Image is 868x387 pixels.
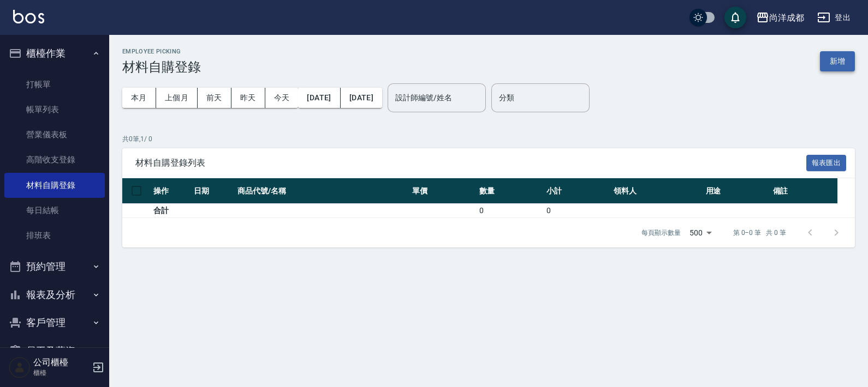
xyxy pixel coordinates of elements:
[231,88,265,108] button: 昨天
[4,198,105,223] a: 每日結帳
[13,10,44,23] img: Logo
[122,134,855,144] p: 共 0 筆, 1 / 0
[4,309,105,337] button: 客戶管理
[341,88,382,108] button: [DATE]
[135,158,806,168] span: 材料自購登錄列表
[4,252,105,281] button: 預約管理
[4,39,105,68] button: 櫃檯作業
[4,223,105,248] a: 排班表
[806,155,847,172] button: 報表匯出
[703,178,770,204] th: 用途
[544,178,611,204] th: 小計
[4,173,105,198] a: 材料自購登錄
[151,204,191,218] td: 合計
[122,48,201,55] h2: Employee Picking
[4,122,105,147] a: 營業儀表板
[733,228,786,238] p: 第 0–0 筆 共 0 筆
[611,178,703,204] th: 領料人
[641,228,681,238] p: 每頁顯示數量
[769,11,804,25] div: 尚洋成都
[4,97,105,122] a: 帳單列表
[151,178,191,204] th: 操作
[4,147,105,172] a: 高階收支登錄
[4,337,105,365] button: 員工及薪資
[9,356,31,378] img: Person
[33,368,89,378] p: 櫃檯
[235,178,409,204] th: 商品代號/名稱
[685,218,716,247] div: 500
[265,88,299,108] button: 今天
[544,204,611,218] td: 0
[4,72,105,97] a: 打帳單
[477,204,544,218] td: 0
[156,88,198,108] button: 上個月
[4,281,105,309] button: 報表及分析
[122,59,201,75] h3: 材料自購登錄
[770,178,837,204] th: 備註
[724,7,746,28] button: save
[298,88,340,108] button: [DATE]
[191,178,235,204] th: 日期
[33,357,89,368] h5: 公司櫃檯
[820,56,855,66] a: 新增
[813,8,855,28] button: 登出
[806,157,847,167] a: 報表匯出
[477,178,544,204] th: 數量
[820,51,855,71] button: 新增
[122,88,156,108] button: 本月
[409,178,477,204] th: 單價
[198,88,231,108] button: 前天
[752,7,808,29] button: 尚洋成都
